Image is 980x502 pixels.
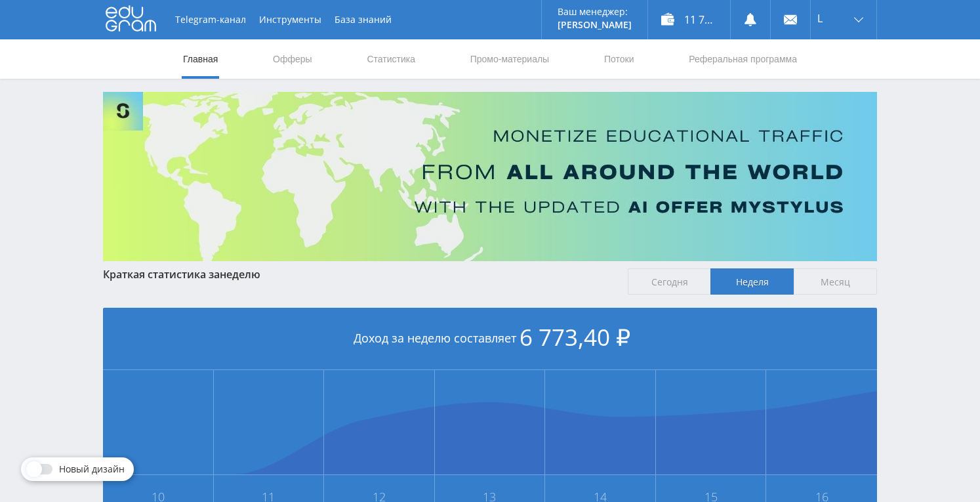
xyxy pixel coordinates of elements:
span: 15 [657,492,766,502]
span: Месяц [794,268,877,295]
span: 11 [214,492,323,502]
span: 12 [325,492,434,502]
div: Доход за неделю составляет [103,308,877,370]
a: Главная [182,39,219,79]
p: Ваш менеджер: [558,7,632,17]
span: 10 [104,492,213,502]
span: Новый дизайн [59,464,125,474]
span: неделю [220,267,260,282]
span: 13 [436,492,544,502]
span: Сегодня [628,268,711,295]
a: Статистика [365,39,417,79]
span: Неделя [710,268,794,295]
a: Офферы [272,39,314,79]
a: Промо-материалы [469,39,550,79]
span: L [817,13,823,24]
span: 6 773,40 ₽ [520,322,630,352]
a: Реферальная программа [687,39,798,79]
div: Краткая статистика за [103,268,615,280]
a: Потоки [603,39,636,79]
img: Banner [103,92,877,261]
span: 14 [546,492,655,502]
span: 16 [767,492,876,502]
p: [PERSON_NAME] [558,20,632,30]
